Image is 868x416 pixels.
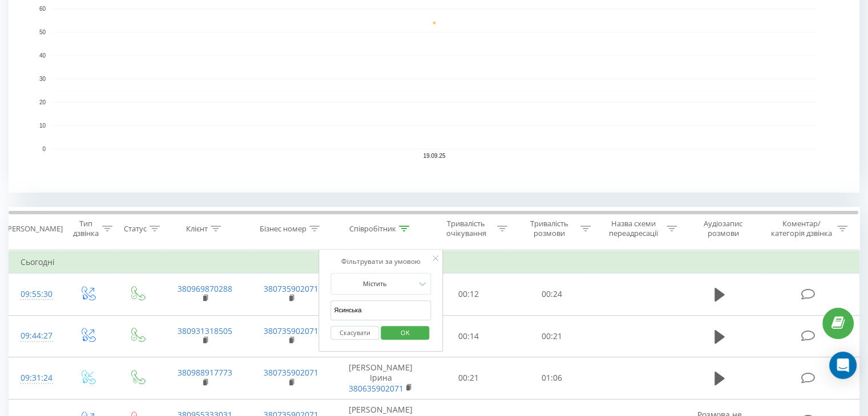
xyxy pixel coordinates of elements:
div: Тривалість розмови [520,219,578,238]
td: 00:14 [427,315,510,357]
a: 380931318505 [177,325,232,336]
text: 20 [39,99,46,105]
text: 50 [39,29,46,35]
div: Статус [124,224,147,234]
td: 01:06 [510,357,593,399]
div: Тривалість очікування [438,219,495,238]
a: 380735902071 [264,325,318,336]
div: Бізнес номер [260,224,306,234]
td: 00:21 [427,357,510,399]
div: Назва схеми переадресації [604,219,664,238]
text: 10 [39,123,46,129]
td: 00:12 [427,274,510,316]
span: OK [389,324,421,341]
a: 380735902071 [264,367,318,378]
div: Клієнт [186,224,208,234]
div: Аудіозапис розмови [690,219,757,238]
text: 40 [39,52,46,59]
text: 19.09.25 [423,153,446,159]
div: 09:55:30 [21,283,51,305]
a: 380988917773 [177,367,232,378]
div: Коментар/категорія дзвінка [768,219,834,238]
div: 09:31:24 [21,367,51,389]
td: Сьогодні [9,251,859,274]
a: 380635902071 [349,383,403,394]
div: [PERSON_NAME] [5,224,63,234]
button: OK [381,326,429,340]
text: 60 [39,6,46,12]
div: Open Intercom Messenger [829,352,857,379]
a: 380969870288 [177,283,232,294]
div: Співробітник [349,224,396,234]
div: 09:44:27 [21,325,51,347]
td: [PERSON_NAME] Ірина [334,357,427,399]
a: 380735902071 [264,283,318,294]
input: Введіть значення [330,300,431,320]
button: Скасувати [330,326,379,340]
div: Фільтрувати за умовою [330,256,431,267]
text: 0 [42,146,46,152]
div: Тип дзвінка [72,219,99,238]
text: 30 [39,76,46,82]
td: 00:24 [510,274,593,316]
td: 00:21 [510,315,593,357]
